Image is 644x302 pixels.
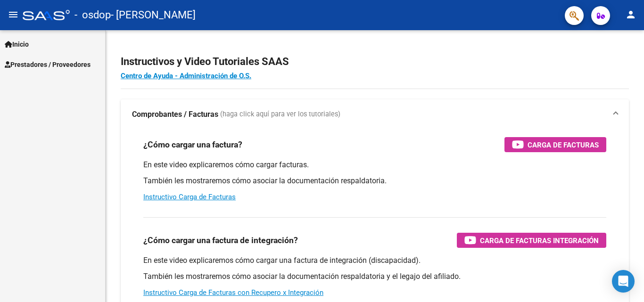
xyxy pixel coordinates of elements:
p: En este video explicaremos cómo cargar una factura de integración (discapacidad). [143,255,606,266]
span: Carga de Facturas [528,139,599,151]
h2: Instructivos y Video Tutoriales SAAS [121,53,629,71]
span: Prestadores / Proveedores [5,59,91,70]
h3: ¿Cómo cargar una factura de integración? [143,234,298,247]
span: Carga de Facturas Integración [480,235,599,246]
a: Instructivo Carga de Facturas [143,193,236,201]
a: Instructivo Carga de Facturas con Recupero x Integración [143,288,323,297]
span: Inicio [5,39,29,49]
p: En este video explicaremos cómo cargar facturas. [143,160,606,170]
mat-icon: menu [8,9,19,20]
button: Carga de Facturas Integración [457,233,606,248]
button: Carga de Facturas [504,137,606,152]
p: También les mostraremos cómo asociar la documentación respaldatoria. [143,176,606,186]
span: - osdop [74,5,111,25]
mat-expansion-panel-header: Comprobantes / Facturas (haga click aquí para ver los tutoriales) [121,99,629,130]
strong: Comprobantes / Facturas [132,109,218,120]
h3: ¿Cómo cargar una factura? [143,138,242,151]
span: (haga click aquí para ver los tutoriales) [220,109,340,120]
div: Open Intercom Messenger [612,270,635,293]
p: También les mostraremos cómo asociar la documentación respaldatoria y el legajo del afiliado. [143,271,606,282]
a: Centro de Ayuda - Administración de O.S. [121,72,251,80]
mat-icon: person [625,9,636,20]
span: - [PERSON_NAME] [111,5,196,25]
